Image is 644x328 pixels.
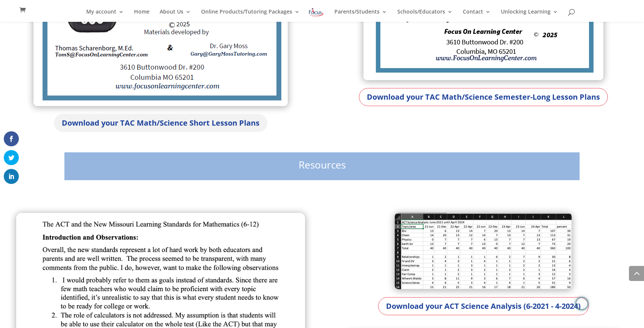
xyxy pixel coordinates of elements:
a: Contact [463,9,491,22]
a: Schools/Educators [397,9,453,22]
a: Unlocking Learning [501,9,558,22]
img: ACT-Science-Analysis-6-2021-4-2024 [395,213,572,289]
a: Parents/Students [334,9,387,22]
span: Resources [299,158,346,172]
a: About Us [160,9,191,22]
a: Download your TAC Math/Science Short Lesson Plans [54,114,267,132]
a: Download your TAC Math/Science Semester-Long Lesson Plans [359,88,608,106]
a: Download your ACT Science Analysis (6-2021 - 4-2024) [378,297,589,315]
a: Home [134,9,150,22]
a: Online Products/Tutoring Packages [201,9,300,22]
a: My account [86,9,124,22]
img: Focus on Learning [308,7,324,18]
